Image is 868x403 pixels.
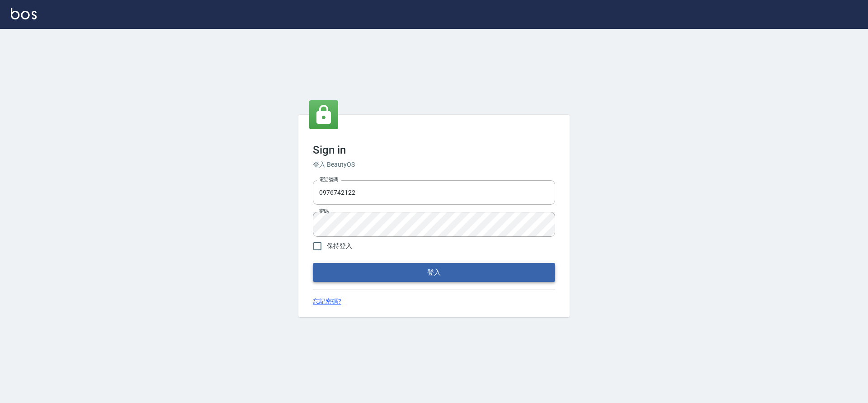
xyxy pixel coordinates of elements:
h3: Sign in [313,144,555,156]
span: 保持登入 [327,241,352,251]
label: 電話號碼 [319,176,338,183]
img: Logo [11,8,37,19]
a: 忘記密碼? [313,297,341,306]
button: 登入 [313,263,555,282]
label: 密碼 [319,208,329,215]
h6: 登入 BeautyOS [313,160,555,169]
